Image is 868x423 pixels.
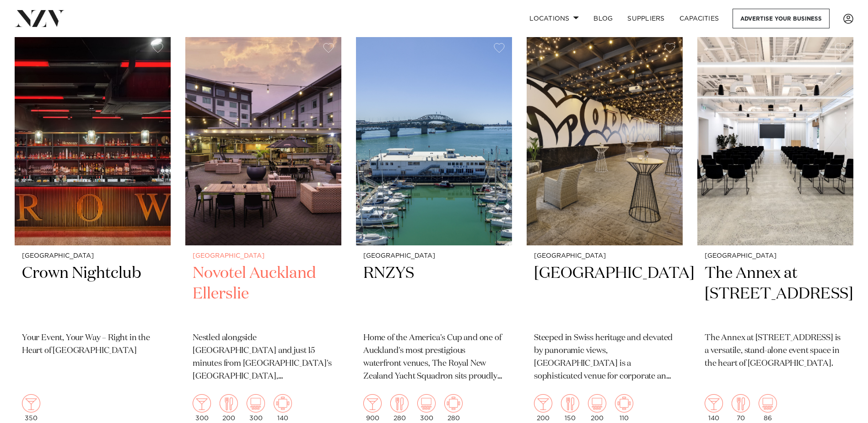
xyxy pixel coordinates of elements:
h2: Novotel Auckland Ellerslie [193,263,334,325]
div: 86 [759,394,777,422]
img: theatre.png [417,394,436,412]
div: 300 [247,394,265,422]
div: 70 [732,394,750,422]
div: 280 [444,394,463,422]
img: theatre.png [588,394,606,412]
img: dining.png [561,394,579,412]
div: 350 [22,394,40,422]
div: 900 [363,394,382,422]
small: [GEOGRAPHIC_DATA] [705,253,846,260]
img: cocktail.png [705,394,723,412]
img: meeting.png [444,394,463,412]
img: theatre.png [759,394,777,412]
a: BLOG [586,9,620,28]
p: Steeped in Swiss heritage and elevated by panoramic views, [GEOGRAPHIC_DATA] is a sophisticated v... [534,332,675,383]
h2: Crown Nightclub [22,263,163,325]
p: Nestled alongside [GEOGRAPHIC_DATA] and just 15 minutes from [GEOGRAPHIC_DATA]'s [GEOGRAPHIC_DATA... [193,332,334,383]
div: 300 [193,394,211,422]
div: 280 [390,394,409,422]
div: 300 [417,394,436,422]
p: Your Event, Your Way – Right in the Heart of [GEOGRAPHIC_DATA] [22,332,163,358]
img: cocktail.png [534,394,552,412]
a: Advertise your business [733,9,830,28]
h2: The Annex at [STREET_ADDRESS] [705,263,846,325]
h2: RNZYS [363,263,505,325]
img: dining.png [732,394,750,412]
img: cocktail.png [363,394,382,412]
div: 110 [615,394,633,422]
div: 200 [220,394,238,422]
a: SUPPLIERS [620,9,672,28]
div: 200 [534,394,552,422]
p: The Annex at [STREET_ADDRESS] is a versatile, stand-alone event space in the heart of [GEOGRAPHIC... [705,332,846,370]
a: Locations [522,9,586,28]
small: [GEOGRAPHIC_DATA] [193,253,334,260]
img: nzv-logo.png [15,10,65,27]
img: theatre.png [247,394,265,412]
small: [GEOGRAPHIC_DATA] [534,253,675,260]
small: [GEOGRAPHIC_DATA] [363,253,505,260]
p: Home of the America's Cup and one of Auckland's most prestigious waterfront venues, The Royal New... [363,332,505,383]
img: meeting.png [615,394,633,412]
img: cocktail.png [22,394,40,412]
div: 140 [274,394,292,422]
img: dining.png [220,394,238,412]
small: [GEOGRAPHIC_DATA] [22,253,163,260]
img: cocktail.png [193,394,211,412]
div: 150 [561,394,579,422]
img: dining.png [390,394,409,412]
h2: [GEOGRAPHIC_DATA] [534,263,675,325]
div: 200 [588,394,606,422]
img: meeting.png [274,394,292,412]
a: Capacities [672,9,727,28]
div: 140 [705,394,723,422]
